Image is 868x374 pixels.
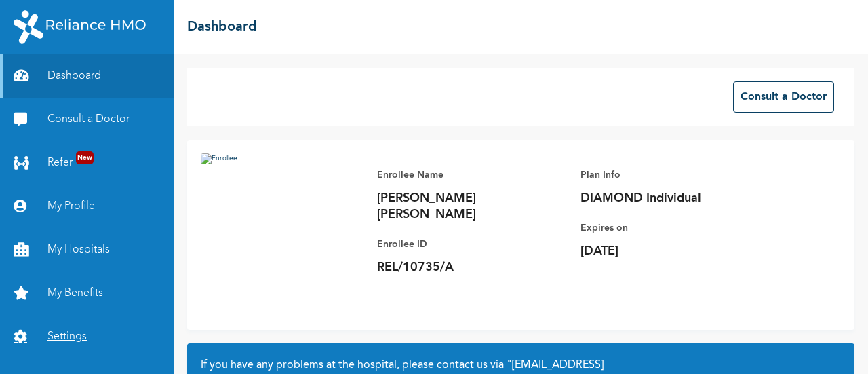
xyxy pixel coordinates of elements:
[580,167,770,183] p: Plan Info
[14,10,146,44] img: RelianceHMO's Logo
[377,236,567,253] p: Enrollee ID
[187,17,257,37] h2: Dashboard
[201,153,363,316] img: Enrollee
[580,243,770,259] p: [DATE]
[377,259,567,276] p: REL/10735/A
[580,190,770,206] p: DIAMOND Individual
[76,151,94,164] span: New
[580,220,770,236] p: Expires on
[377,190,567,223] p: [PERSON_NAME] [PERSON_NAME]
[733,81,834,113] button: Consult a Doctor
[377,167,567,183] p: Enrollee Name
